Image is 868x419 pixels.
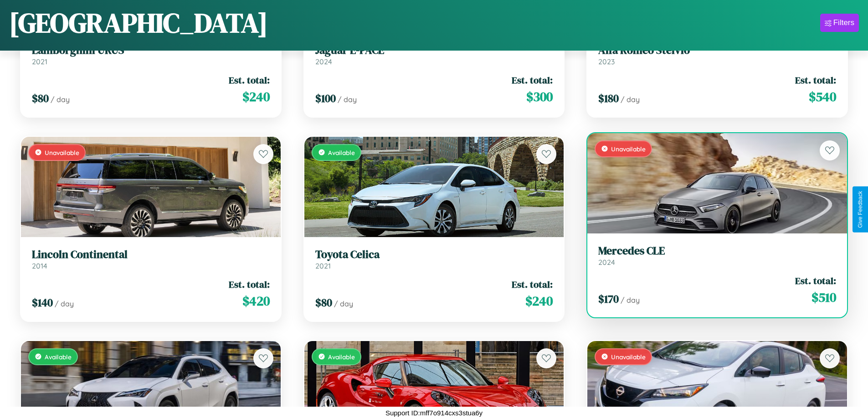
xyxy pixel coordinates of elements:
span: 2024 [598,258,615,267]
span: $ 540 [809,88,836,106]
a: Lamborghini URUS2021 [32,44,270,66]
span: / day [334,299,353,308]
a: Jaguar E-PACE2024 [315,44,553,66]
button: Filters [820,14,859,32]
span: $ 80 [32,91,49,106]
span: $ 170 [598,291,619,306]
span: $ 240 [242,88,270,106]
span: Est. total: [795,73,836,87]
span: $ 140 [32,295,53,310]
span: Est. total: [795,274,836,287]
span: Est. total: [512,278,553,291]
div: Filters [833,18,854,27]
span: $ 420 [242,292,270,310]
span: Est. total: [512,73,553,87]
h3: Alfa Romeo Stelvio [598,44,836,57]
span: 2021 [315,261,331,270]
span: 2021 [32,57,47,66]
h3: Lincoln Continental [32,248,270,261]
span: / day [621,295,640,305]
span: / day [55,299,74,308]
span: Available [328,149,355,156]
span: $ 510 [812,288,836,306]
span: $ 300 [526,88,553,106]
span: 2023 [598,57,615,66]
a: Alfa Romeo Stelvio2023 [598,44,836,66]
span: / day [51,95,70,104]
span: Est. total: [229,278,270,291]
span: $ 180 [598,91,619,106]
h3: Jaguar E-PACE [315,44,553,57]
span: Unavailable [45,149,79,156]
span: / day [621,95,640,104]
span: $ 80 [315,295,332,310]
span: Est. total: [229,73,270,87]
h3: Toyota Celica [315,248,553,261]
span: Available [45,353,72,361]
h3: Lamborghini URUS [32,44,270,57]
span: 2024 [315,57,332,66]
a: Mercedes CLE2024 [598,244,836,267]
span: / day [338,95,357,104]
span: $ 240 [525,292,553,310]
span: Available [328,353,355,361]
div: Give Feedback [857,191,863,228]
span: Unavailable [611,353,646,361]
h3: Mercedes CLE [598,244,836,258]
a: Toyota Celica2021 [315,248,553,270]
p: Support ID: mff7o914cxs3stua6y [385,407,483,419]
h1: [GEOGRAPHIC_DATA] [9,4,268,41]
span: 2014 [32,261,47,270]
span: Unavailable [611,145,646,153]
a: Lincoln Continental2014 [32,248,270,270]
span: $ 100 [315,91,336,106]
